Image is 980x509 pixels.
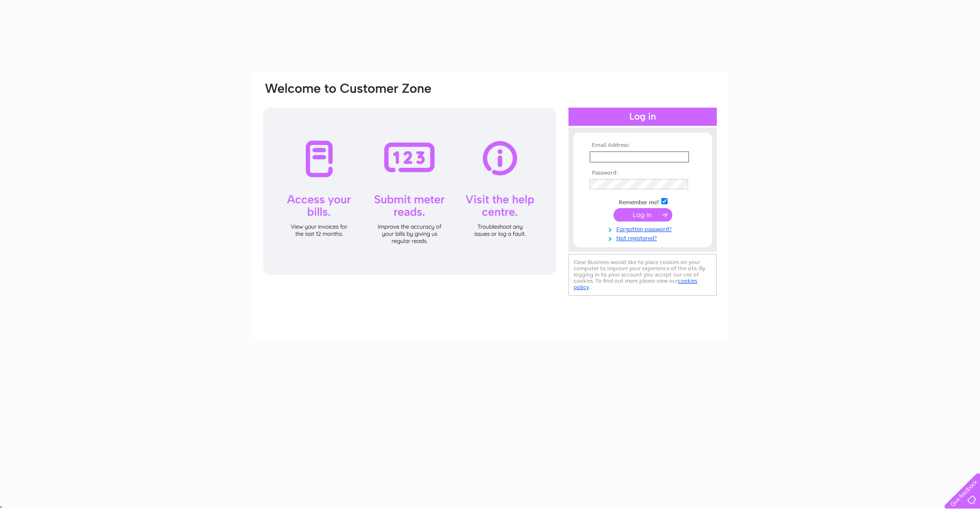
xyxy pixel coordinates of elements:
[574,277,697,290] a: cookies policy
[590,233,698,242] a: Not registered?
[568,254,717,296] div: Clear Business would like to place cookies on your computer to improve your experience of the sit...
[587,170,698,177] th: Password:
[587,142,698,149] th: Email Address:
[587,197,698,206] td: Remember me?
[613,208,672,221] input: Submit
[590,224,698,233] a: Forgotten password?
